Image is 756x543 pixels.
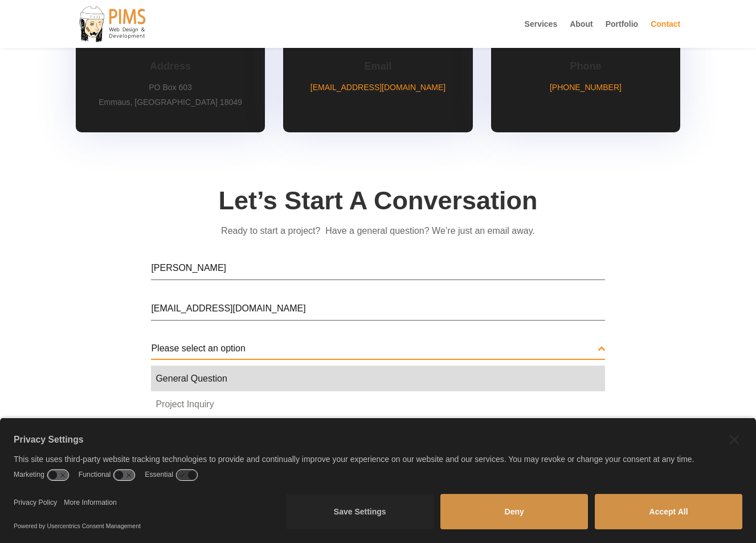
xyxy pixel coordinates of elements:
li: Project Inquiry [151,391,604,417]
span: Please select an option [151,338,604,360]
img: PIMS Web Design & Development LLC [78,5,148,43]
span: Address [150,60,191,72]
a: Contact [651,20,680,48]
span: Please select an option [151,343,245,353]
span: Email [364,60,391,72]
a: About [570,20,592,48]
p: Ready to start a project? Have a general question? We’re just an email away. [150,222,606,240]
li: General Question [151,366,604,391]
input: * Name [151,257,604,280]
a: Portfolio [606,20,639,48]
a: Services [525,20,558,48]
a: [PHONE_NUMBER] [550,83,622,92]
a: [EMAIL_ADDRESS][DOMAIN_NAME] [310,83,446,92]
h2: Let’s Start A Conversation [150,185,606,222]
p: PO Box 603 Emmaus, [GEOGRAPHIC_DATA] 18049 [87,80,254,109]
input: * Email Address [151,297,604,321]
span: Phone [570,60,601,72]
span: Please select an option [151,338,598,359]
